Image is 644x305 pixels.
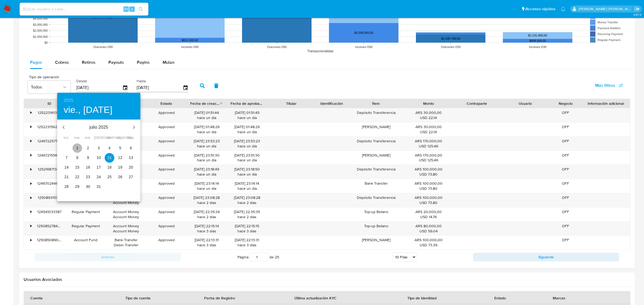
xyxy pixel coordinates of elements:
p: 11 [107,155,112,160]
button: 4 [105,143,114,153]
p: 16 [86,165,90,170]
button: 28 [62,182,71,192]
span: lun. [62,135,71,141]
p: 9 [87,155,89,160]
p: 24 [97,174,101,180]
button: 20 [126,163,136,172]
p: 14 [64,165,69,170]
button: 7 [62,153,71,163]
button: 13 [126,153,136,163]
p: 15 [75,165,79,170]
button: 18 [105,163,114,172]
button: 25 [105,172,114,182]
p: 18 [107,165,112,170]
button: 11 [105,153,114,163]
span: dom. [126,135,136,141]
p: 8 [76,155,78,160]
span: [DEMOGRAPHIC_DATA]. [94,135,104,141]
button: 27 [126,172,136,182]
button: 6 [126,143,136,153]
button: 14 [62,163,71,172]
button: 15 [72,163,82,172]
button: 12 [115,153,125,163]
button: 3 [94,143,104,153]
p: 7 [65,155,68,160]
p: 17 [97,165,101,170]
button: vie., [DATE] [64,104,112,116]
p: 12 [118,155,122,160]
button: 2 [83,143,93,153]
span: mié. [83,135,93,141]
button: 16 [83,163,93,172]
p: 1 [76,145,78,151]
button: 10 [94,153,104,163]
p: 21 [64,174,69,180]
button: 29 [72,182,82,192]
p: 6 [130,145,132,151]
p: 23 [86,174,90,180]
p: 5 [119,145,121,151]
button: 9 [83,153,93,163]
button: 8 [72,153,82,163]
button: 17 [94,163,104,172]
p: 3 [98,145,100,151]
button: 31 [94,182,104,192]
button: 22 [72,172,82,182]
p: 10 [97,155,101,160]
span: vie. [105,135,114,141]
button: 24 [94,172,104,182]
button: 1 [72,143,82,153]
button: 26 [115,172,125,182]
button: 23 [83,172,93,182]
p: 25 [107,174,112,180]
p: julio 2025 [70,124,127,131]
p: 4 [108,145,111,151]
button: 19 [115,163,125,172]
p: 30 [86,184,90,189]
p: 22 [75,174,79,180]
p: 26 [118,174,122,180]
p: 28 [64,184,69,189]
p: 29 [75,184,79,189]
p: 2 [87,145,89,151]
p: 27 [129,174,133,180]
span: sáb. [115,135,125,141]
p: 20 [129,165,133,170]
p: 13 [129,155,133,160]
button: 2025 [64,97,73,104]
button: 5 [115,143,125,153]
button: 21 [62,172,71,182]
button: 30 [83,182,93,192]
p: 31 [97,184,101,189]
span: mar. [72,135,82,141]
p: 19 [118,165,122,170]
